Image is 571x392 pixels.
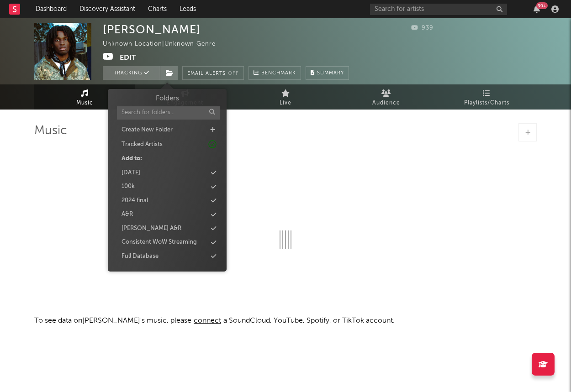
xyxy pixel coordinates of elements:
[103,39,237,50] div: Unknown Location | Unknown Genre
[191,317,223,324] span: connect
[122,252,159,261] div: Full Database
[436,84,537,110] a: Playlists/Charts
[34,84,135,110] a: Music
[135,84,235,110] a: Engagement
[117,106,220,120] input: Search for folders...
[155,94,179,104] h3: Folders
[280,98,291,109] span: Live
[372,98,400,109] span: Audience
[122,266,207,275] div: LA & SoCal (REGIONAL ASSIGNMENT}
[306,66,349,80] button: Summary
[228,71,239,76] em: Off
[336,84,436,110] a: Audience
[122,224,181,233] div: [PERSON_NAME] A&R
[76,98,93,109] span: Music
[317,71,344,76] span: Summary
[248,66,301,80] a: Benchmark
[34,315,537,326] p: To see data on [PERSON_NAME] 's music, please a SoundCloud, YouTube, Spotify, or TikTok account.
[122,125,173,135] div: Create New Folder
[411,25,434,31] span: 939
[122,140,163,149] div: Tracked Artists
[122,210,133,219] div: A&R
[103,23,201,36] div: [PERSON_NAME]
[182,66,244,80] button: Email AlertsOff
[103,66,160,80] button: Tracking
[261,68,296,79] span: Benchmark
[370,4,507,15] input: Search for artists
[122,154,142,163] div: Add to:
[464,98,509,109] span: Playlists/Charts
[536,2,548,9] div: 99 +
[122,196,148,205] div: 2024 final
[235,84,336,110] a: Live
[122,168,140,178] div: [DATE]
[122,238,197,247] div: Consistent WoW Streaming
[120,52,136,63] button: Edit
[122,182,135,191] div: 100k
[534,5,540,13] button: 99+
